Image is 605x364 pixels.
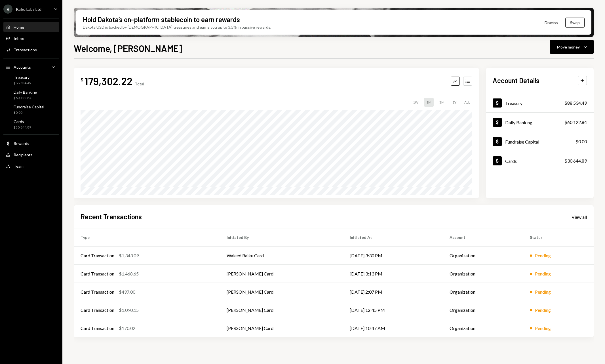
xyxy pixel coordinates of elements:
[486,93,594,112] a: Treasury$88,534.49
[83,15,240,24] div: Hold Dakota’s on-platform stablecoin to earn rewards
[3,62,59,72] a: Accounts
[450,98,459,107] div: 1Y
[343,319,443,337] td: [DATE] 10:47 AM
[343,301,443,319] td: [DATE] 12:45 PM
[220,265,343,283] td: [PERSON_NAME] Card
[535,289,551,295] div: Pending
[462,98,472,107] div: ALL
[81,289,114,295] div: Card Transaction
[443,301,523,319] td: Organization
[443,228,523,247] th: Account
[16,7,41,12] div: Raiku Labs Ltd
[343,228,443,247] th: Initiated At
[81,270,114,277] div: Card Transaction
[119,289,135,295] div: $497.00
[505,100,522,106] div: Treasury
[523,228,594,247] th: Status
[411,98,421,107] div: 1W
[14,75,31,80] div: Treasury
[81,77,83,83] div: $
[343,265,443,283] td: [DATE] 3:13 PM
[564,119,587,126] div: $60,122.84
[535,307,551,313] div: Pending
[535,252,551,259] div: Pending
[85,75,132,87] div: 179,302.22
[74,228,220,247] th: Type
[576,138,587,145] div: $0.00
[220,301,343,319] td: [PERSON_NAME] Card
[220,228,343,247] th: Initiated By
[81,212,142,221] h2: Recent Transactions
[83,24,271,30] div: Dakota USD is backed by [DEMOGRAPHIC_DATA] treasuries and earns you up to 3.5% in passive rewards.
[3,45,59,55] a: Transactions
[486,113,594,132] a: Daily Banking$60,122.84
[437,98,447,107] div: 3M
[572,214,587,220] a: View all
[14,47,37,52] div: Transactions
[220,283,343,301] td: [PERSON_NAME] Card
[14,90,37,94] div: Daily Banking
[74,43,182,54] h1: Welcome, [PERSON_NAME]
[3,5,12,14] div: R
[3,150,59,160] a: Recipients
[3,103,59,116] a: Fundraise Capital$0.00
[424,98,434,107] div: 1M
[550,40,594,54] button: Move money
[81,325,114,332] div: Card Transaction
[14,164,24,169] div: Team
[119,252,139,259] div: $1,343.09
[14,110,44,115] div: $0.00
[486,132,594,151] a: Fundraise Capital$0.00
[119,270,139,277] div: $1,468.65
[14,96,37,100] div: $60,122.84
[14,104,44,109] div: Fundraise Capital
[3,22,59,32] a: Home
[505,139,539,144] div: Fundraise Capital
[505,158,517,164] div: Cards
[3,33,59,43] a: Inbox
[3,138,59,148] a: Rewards
[14,152,33,157] div: Recipients
[486,151,594,170] a: Cards$30,644.89
[119,325,135,332] div: $170.02
[14,119,31,124] div: Cards
[3,88,59,102] a: Daily Banking$60,122.84
[572,214,587,220] div: View all
[535,325,551,332] div: Pending
[3,161,59,171] a: Team
[14,65,31,70] div: Accounts
[81,252,114,259] div: Card Transaction
[557,44,580,50] div: Move money
[3,117,59,131] a: Cards$30,644.89
[443,319,523,337] td: Organization
[14,125,31,130] div: $30,644.89
[537,16,565,29] button: Dismiss
[493,76,539,85] h2: Account Details
[14,36,24,41] div: Inbox
[443,265,523,283] td: Organization
[564,100,587,106] div: $88,534.49
[14,141,29,146] div: Rewards
[443,247,523,265] td: Organization
[119,307,139,313] div: $1,090.15
[443,283,523,301] td: Organization
[14,25,24,30] div: Home
[565,18,585,28] button: Swap
[343,283,443,301] td: [DATE] 2:07 PM
[343,247,443,265] td: [DATE] 3:30 PM
[505,120,532,125] div: Daily Banking
[564,157,587,164] div: $30,644.89
[535,270,551,277] div: Pending
[3,73,59,87] a: Treasury$88,534.49
[220,247,343,265] td: Waleed Raiku Card
[81,307,114,313] div: Card Transaction
[135,81,144,86] div: Total
[220,319,343,337] td: [PERSON_NAME] Card
[14,81,31,86] div: $88,534.49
